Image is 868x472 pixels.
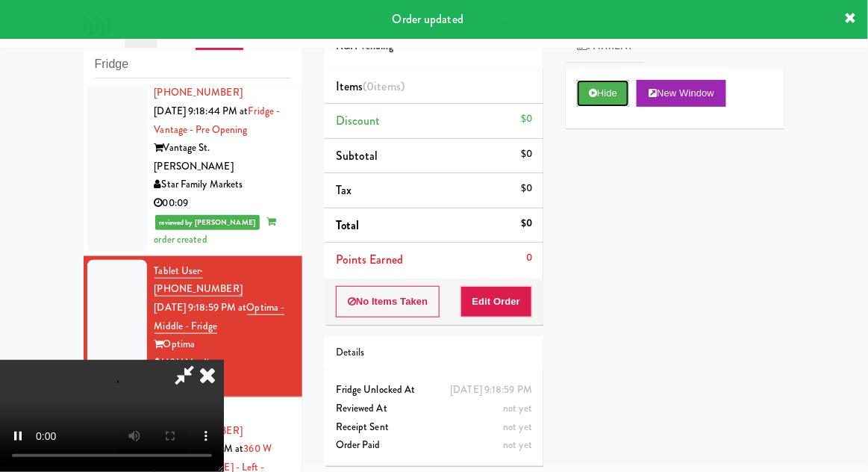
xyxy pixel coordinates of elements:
[154,300,285,334] a: Optima - Middle - Fridge
[521,214,532,233] div: $0
[336,418,532,437] div: Receipt Sent
[154,264,243,297] a: Tablet User· [PHONE_NUMBER]
[336,381,532,400] div: Fridge Unlocked At
[503,438,532,452] span: not yet
[521,179,532,198] div: $0
[154,139,291,176] div: Vantage St. [PERSON_NAME]
[336,78,405,95] span: Items
[375,78,402,95] ng-pluralize: items
[84,256,302,397] li: Tablet User· [PHONE_NUMBER][DATE] 9:18:59 PM atOptima - Middle - FridgeOptimaH&H Vending00:03
[154,104,281,137] a: Fridge - Vantage - Pre Opening
[336,217,360,234] span: Total
[393,10,463,28] span: Order updated
[363,78,405,95] span: (0 )
[336,41,532,52] h5: H&H Vending
[336,344,532,362] div: Details
[460,286,533,317] button: Edit Order
[154,300,247,314] span: [DATE] 9:18:59 PM at
[503,401,532,415] span: not yet
[154,176,291,194] div: Star Family Markets
[577,80,629,107] button: Hide
[336,251,403,268] span: Points Earned
[84,60,302,256] li: Tablet User· [PHONE_NUMBER][DATE] 9:18:44 PM atFridge - Vantage - Pre OpeningVantage St. [PERSON_...
[336,400,532,418] div: Reviewed At
[154,354,291,373] div: H&H Vending
[450,381,532,400] div: [DATE] 9:18:59 PM
[336,147,378,164] span: Subtotal
[336,181,352,199] span: Tax
[154,194,291,213] div: 00:09
[503,420,532,434] span: not yet
[521,145,532,164] div: $0
[637,80,726,107] button: New Window
[154,335,291,354] div: Optima
[526,249,532,267] div: 0
[95,51,291,78] input: Search vision orders
[154,104,249,118] span: [DATE] 9:18:44 PM at
[336,286,440,317] button: No Items Taken
[336,112,381,129] span: Discount
[521,110,532,128] div: $0
[336,436,532,455] div: Order Paid
[155,215,260,230] span: reviewed by [PERSON_NAME]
